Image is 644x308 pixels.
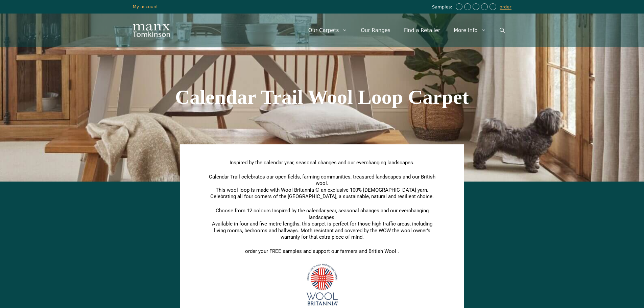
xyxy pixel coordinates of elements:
[432,4,454,10] span: Samples:
[302,20,511,41] nav: Primary
[500,4,511,10] a: order
[447,20,493,41] a: More Info
[302,20,354,41] a: Our Carpets
[397,20,447,41] a: Find a Retailer
[206,248,439,255] p: order your FREE samples and support our farmers and British Wool .
[206,174,439,200] p: Calendar Trail celebrates our open fields, farming communities, treasured landscapes and our Brit...
[493,20,511,41] a: Open Search Bar
[133,4,158,9] a: My account
[206,160,439,166] p: Inspired by the calendar year, seasonal changes and our everchanging landscapes.
[133,87,511,107] h1: Calendar Trail Wool Loop Carpet
[354,20,397,41] a: Our Ranges
[206,208,439,241] p: Choose from 12 colours Inspired by the calendar year, seasonal changes and our everchanging lands...
[133,24,170,37] img: Manx Tomkinson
